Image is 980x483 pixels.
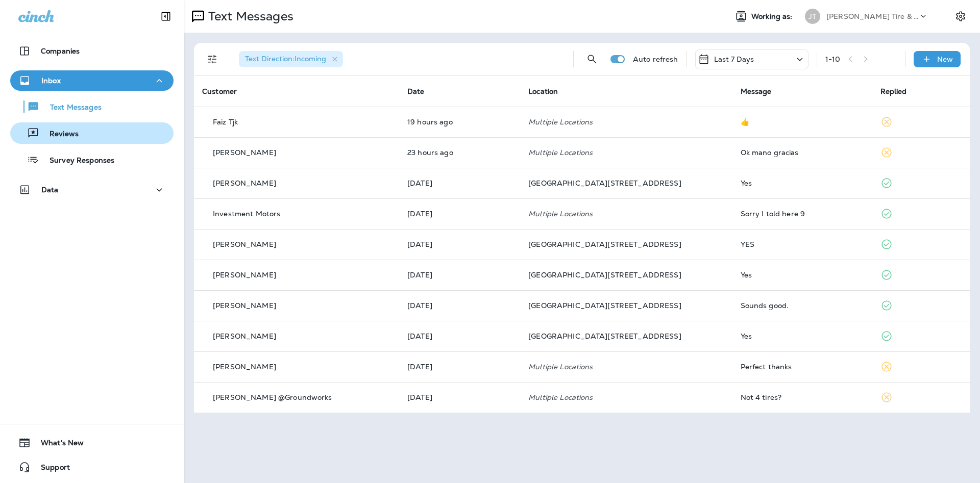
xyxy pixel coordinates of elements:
p: Sep 11, 2025 03:48 PM [407,118,512,126]
p: [PERSON_NAME] [213,179,276,187]
span: [GEOGRAPHIC_DATA][STREET_ADDRESS] [528,179,681,188]
p: [PERSON_NAME] [213,271,276,279]
p: Companies [41,47,80,55]
p: Multiple Locations [528,148,724,157]
span: Replied [880,87,907,96]
button: Filters [202,49,223,69]
span: Support [31,463,70,475]
p: [PERSON_NAME] Tire & Auto [826,12,918,20]
span: Text Direction : Incoming [245,54,326,63]
p: Sep 5, 2025 03:31 PM [407,363,512,371]
div: Sounds good. [741,301,864,310]
p: Text Messages [40,103,102,113]
p: [PERSON_NAME] [213,332,276,340]
div: Ok mano gracias [741,148,864,157]
button: Reviews [10,122,174,144]
button: Survey Responses [10,149,174,170]
button: Search Messages [582,49,602,69]
p: Auto refresh [633,55,678,63]
div: 👍 [741,118,864,126]
div: Yes [741,271,864,279]
p: New [937,55,953,63]
span: Customer [202,87,237,96]
span: [GEOGRAPHIC_DATA][STREET_ADDRESS] [528,240,681,249]
button: What's New [10,433,174,453]
p: Survey Responses [39,156,114,166]
div: YES [741,240,864,248]
div: JT [805,9,820,24]
div: Not 4 tires? [741,393,864,401]
p: Reviews [39,130,79,139]
p: Sep 10, 2025 03:09 PM [407,179,512,187]
div: Sorry I told here 9 [741,210,864,218]
button: Support [10,457,174,477]
div: Yes [741,179,864,187]
span: [GEOGRAPHIC_DATA][STREET_ADDRESS] [528,301,681,310]
span: Location [528,87,558,96]
button: Companies [10,41,174,61]
p: [PERSON_NAME] @Groundworks [213,393,332,401]
button: Inbox [10,70,174,91]
p: [PERSON_NAME] [213,148,276,157]
p: Sep 10, 2025 09:33 AM [407,210,512,218]
p: Inbox [41,77,61,85]
button: Data [10,180,174,200]
button: Collapse Sidebar [152,6,180,27]
span: Message [741,87,772,96]
button: Settings [951,7,970,26]
p: Investment Motors [213,210,280,218]
p: Multiple Locations [528,210,724,218]
p: Sep 11, 2025 11:17 AM [407,148,512,157]
span: Date [407,87,425,96]
p: [PERSON_NAME] [213,363,276,371]
span: [GEOGRAPHIC_DATA][STREET_ADDRESS] [528,332,681,341]
span: What's New [31,439,84,451]
div: Perfect thanks [741,363,864,371]
p: [PERSON_NAME] [213,240,276,248]
p: Data [41,186,59,194]
div: Yes [741,332,864,340]
p: Multiple Locations [528,393,724,401]
span: [GEOGRAPHIC_DATA][STREET_ADDRESS] [528,270,681,279]
p: Sep 9, 2025 03:26 PM [407,240,512,248]
p: Last 7 Days [714,55,754,63]
div: Text Direction:Incoming [239,51,343,67]
p: Sep 9, 2025 10:22 AM [407,301,512,310]
p: Multiple Locations [528,363,724,371]
p: Sep 7, 2025 02:41 PM [407,332,512,340]
div: 1 - 10 [825,55,841,63]
p: Text Messages [204,9,293,24]
span: Working as: [751,12,795,21]
p: Sep 5, 2025 01:17 PM [407,393,512,401]
button: Text Messages [10,96,174,117]
p: [PERSON_NAME] [213,301,276,310]
p: Sep 9, 2025 10:49 AM [407,271,512,279]
p: Multiple Locations [528,118,724,126]
p: Faiz Tjk [213,118,238,126]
